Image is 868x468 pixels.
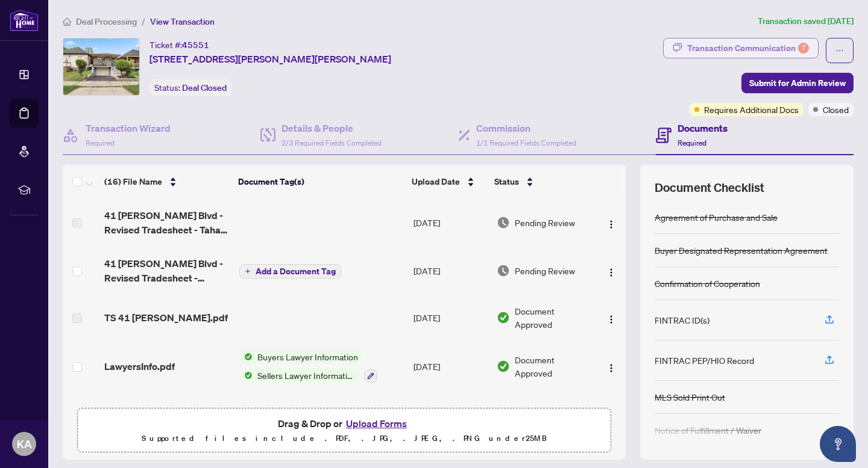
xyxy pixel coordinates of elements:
[17,436,32,452] span: KA
[412,175,460,188] span: Upload Date
[687,38,809,58] div: Transaction Communication
[281,138,382,147] span: 2/3 Required Fields Completed
[515,216,575,229] span: Pending Review
[606,220,616,229] img: Logo
[239,350,377,383] button: Status IconBuyers Lawyer InformationStatus IconSellers Lawyer Information
[239,264,341,279] button: Add a Document Tag
[489,165,593,199] th: Status
[749,73,846,93] span: Submit for Admin Review
[606,268,616,277] img: Logo
[149,38,209,52] div: Ticket #:
[104,208,230,237] span: 41 [PERSON_NAME] Blvd - Revised Tradesheet - Taha to review.pdf
[409,199,492,247] td: [DATE]
[497,311,510,324] img: Document Status
[278,416,410,431] span: Drag & Drop or
[497,360,510,373] img: Document Status
[99,165,233,199] th: (16) File Name
[476,121,576,135] h4: Commission
[104,359,175,374] span: LawyersInfo.pdf
[678,138,706,147] span: Required
[78,408,611,453] span: Drag & Drop orUpload FormsSupported files include .PDF, .JPG, .JPEG, .PNG under25MB
[820,426,856,462] button: Open asap
[253,402,395,415] span: Buyer Designated Representation Agreement
[741,73,854,93] button: Submit for Admin Review
[497,216,510,229] img: Document Status
[476,138,576,147] span: 1/1 Required Fields Completed
[85,431,603,446] p: Supported files include .PDF, .JPG, .JPEG, .PNG under 25 MB
[798,43,809,54] div: 7
[281,121,382,135] h4: Details & People
[409,340,492,392] td: [DATE]
[663,38,819,58] button: Transaction Communication7
[239,350,253,363] img: Status Icon
[149,52,391,66] span: [STREET_ADDRESS][PERSON_NAME][PERSON_NAME]
[704,103,799,116] span: Requires Additional Docs
[63,38,139,95] img: IMG-X12250511_1.jpg
[104,310,228,325] span: TS 41 [PERSON_NAME].pdf
[150,16,215,27] span: View Transaction
[655,390,725,404] div: MLS Sold Print Out
[239,402,253,415] img: Status Icon
[606,363,616,373] img: Logo
[253,369,359,382] span: Sellers Lawyer Information
[256,267,336,276] span: Add a Document Tag
[655,313,709,327] div: FINTRAC ID(s)
[104,175,162,188] span: (16) File Name
[76,16,137,27] span: Deal Processing
[494,175,519,188] span: Status
[655,277,760,290] div: Confirmation of Cooperation
[63,17,71,26] span: home
[606,315,616,324] img: Logo
[497,264,510,277] img: Document Status
[245,268,251,274] span: plus
[655,211,778,224] div: Agreement of Purchase and Sale
[409,295,492,340] td: [DATE]
[182,82,227,93] span: Deal Closed
[86,138,115,147] span: Required
[655,354,754,367] div: FINTRAC PEP/HIO Record
[655,244,828,257] div: Buyer Designated Representation Agreement
[823,103,849,116] span: Closed
[602,357,621,376] button: Logo
[758,14,854,28] article: Transaction saved [DATE]
[515,264,575,277] span: Pending Review
[602,213,621,232] button: Logo
[515,353,591,380] span: Document Approved
[182,40,209,51] span: 45551
[253,350,363,363] span: Buyers Lawyer Information
[233,165,407,199] th: Document Tag(s)
[409,247,492,295] td: [DATE]
[239,263,341,279] button: Add a Document Tag
[655,423,761,437] div: Notice of Fulfillment / Waiver
[515,304,591,331] span: Document Approved
[104,256,230,285] span: 41 [PERSON_NAME] Blvd - Revised Tradesheet - [PERSON_NAME] to review.pdf
[149,79,231,96] div: Status:
[655,179,764,196] span: Document Checklist
[602,261,621,280] button: Logo
[239,369,253,382] img: Status Icon
[342,416,410,431] button: Upload Forms
[407,165,489,199] th: Upload Date
[678,121,728,135] h4: Documents
[142,14,145,28] li: /
[239,402,395,433] button: Status IconBuyer Designated Representation Agreement
[10,9,39,31] img: logo
[86,121,171,135] h4: Transaction Wizard
[409,392,492,443] td: [DATE]
[835,46,844,55] span: ellipsis
[602,308,621,327] button: Logo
